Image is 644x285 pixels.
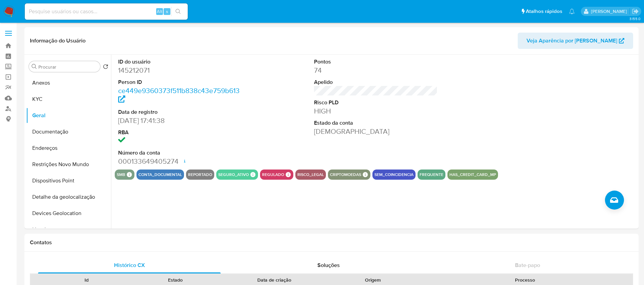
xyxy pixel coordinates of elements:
[26,91,111,107] button: KYC
[591,8,629,15] p: weverton.gomes@mercadopago.com.br
[38,64,97,70] input: Procurar
[314,66,438,75] dd: 74
[118,108,242,116] dt: Data de registro
[26,173,111,189] button: Dispositivos Point
[262,173,284,176] button: regulado
[333,277,413,283] div: Origem
[26,140,111,156] button: Endereços
[422,277,628,283] div: Processo
[515,261,540,269] span: Bate-papo
[136,277,215,283] div: Estado
[527,33,617,49] span: Veja Aparência por [PERSON_NAME]
[314,106,438,116] dd: HIGH
[26,107,111,124] button: Geral
[225,277,324,283] div: Data de criação
[118,116,242,125] dd: [DATE] 17:41:38
[26,156,111,173] button: Restrições Novo Mundo
[218,173,249,176] button: seguro_ativo
[314,119,438,127] dt: Estado da conta
[449,173,496,176] button: has_credit_card_mp
[118,78,242,86] dt: Person ID
[103,64,108,71] button: Retornar ao pedido padrão
[30,239,633,246] h1: Contatos
[314,58,438,66] dt: Pontos
[374,173,413,176] button: sem_coincidencia
[420,173,443,176] button: frequente
[166,8,168,15] span: s
[32,64,37,69] button: Procurar
[314,127,438,136] dd: [DEMOGRAPHIC_DATA]
[518,33,633,49] button: Veja Aparência por [PERSON_NAME]
[526,8,562,15] span: Atalhos rápidos
[118,86,240,105] a: ce449e9360373f511b838c43e759b613
[188,173,212,176] button: reportado
[26,124,111,140] button: Documentação
[139,173,182,176] button: conta_documental
[330,173,361,176] button: criptomoedas
[632,8,639,15] a: Sair
[171,7,185,16] button: search-icon
[314,78,438,86] dt: Apelido
[26,221,111,238] button: Lista Interna
[117,173,125,176] button: smb
[118,129,242,136] dt: RBA
[47,277,126,283] div: Id
[157,8,162,15] span: Alt
[26,75,111,91] button: Anexos
[25,7,188,16] input: Pesquise usuários ou casos...
[114,261,145,269] span: Histórico CX
[30,37,86,44] h1: Informação do Usuário
[317,261,340,269] span: Soluções
[297,173,324,176] button: risco_legal
[26,205,111,221] button: Devices Geolocation
[118,149,242,157] dt: Número da conta
[118,157,242,166] dd: 000133649405274
[118,66,242,75] dd: 145212071
[569,8,575,14] a: Notificações
[314,99,438,106] dt: Risco PLD
[118,58,242,66] dt: ID do usuário
[26,189,111,205] button: Detalhe da geolocalização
